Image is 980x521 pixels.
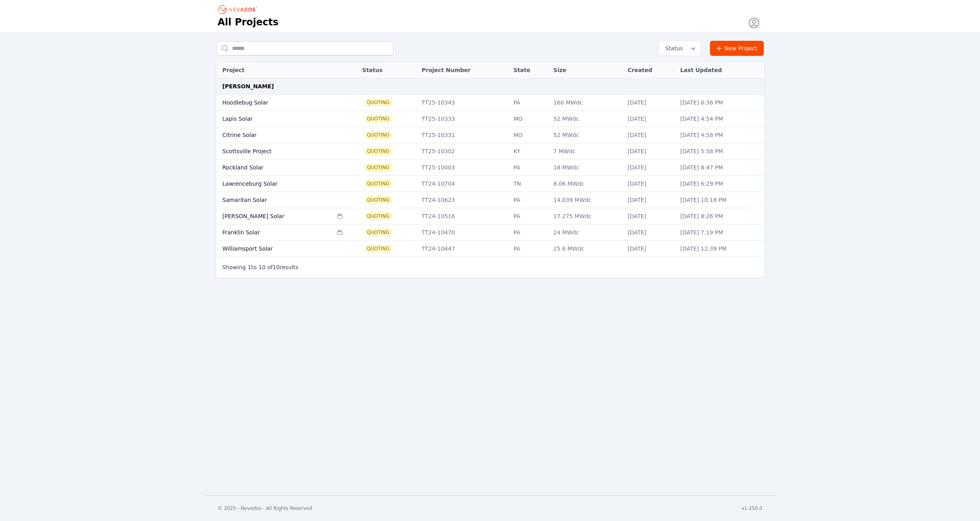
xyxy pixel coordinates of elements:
[216,176,764,192] tr: Lawrenceburg SolarQuotingTT24-10704TN8.06 MWdc[DATE][DATE] 6:29 PM
[510,95,550,111] td: PA
[216,78,764,95] td: [PERSON_NAME]
[216,95,764,111] tr: Hoodlebug SolarQuotingTT25-10343PA160 MWdc[DATE][DATE] 6:36 PM
[624,208,676,224] td: [DATE]
[510,192,550,208] td: PA
[659,41,700,55] button: Status
[216,127,333,143] td: Citrine Solar
[510,176,550,192] td: TN
[510,224,550,241] td: PA
[365,116,391,122] span: Quoting
[418,143,510,160] td: TT25-10302
[216,224,764,241] tr: Franklin SolarQuotingTT24-10470PA24 MWdc[DATE][DATE] 7:19 PM
[216,127,764,143] tr: Citrine SolarQuotingTT25-10331MO52 MWdc[DATE][DATE] 4:58 PM
[624,224,676,241] td: [DATE]
[510,241,550,257] td: PA
[418,62,510,78] th: Project Number
[216,176,333,192] td: Lawrenceburg Solar
[216,208,333,224] td: [PERSON_NAME] Solar
[216,224,333,241] td: Franklin Solar
[218,3,260,16] nav: Breadcrumb
[624,160,676,176] td: [DATE]
[676,143,764,160] td: [DATE] 5:58 PM
[676,111,764,127] td: [DATE] 4:54 PM
[216,241,764,257] tr: Williamsport SolarQuotingTT24-10447PA25.6 MWdc[DATE][DATE] 12:39 PM
[418,111,510,127] td: TT25-10333
[624,127,676,143] td: [DATE]
[550,95,624,111] td: 160 MWdc
[676,160,764,176] td: [DATE] 8:47 PM
[365,245,391,252] span: Quoting
[550,241,624,257] td: 25.6 MWdc
[550,224,624,241] td: 24 MWdc
[273,264,280,270] span: 10
[742,505,763,511] div: v1.250.0
[418,241,510,257] td: TT24-10447
[365,99,391,106] span: Quoting
[218,16,279,29] h1: All Projects
[216,208,764,224] tr: [PERSON_NAME] SolarQuotingTT24-10516PA17.275 MWdc[DATE][DATE] 8:26 PM
[510,127,550,143] td: MO
[418,176,510,192] td: TT24-10704
[216,95,333,111] td: Hoodlebug Solar
[550,62,624,78] th: Size
[223,263,299,271] p: Showing to of results
[418,127,510,143] td: TT25-10331
[365,229,391,236] span: Quoting
[216,111,764,127] tr: Lapis SolarQuotingTT25-10333MO52 MWdc[DATE][DATE] 4:54 PM
[216,111,333,127] td: Lapis Solar
[216,241,333,257] td: Williamsport Solar
[624,62,676,78] th: Created
[624,192,676,208] td: [DATE]
[216,192,333,208] td: Samaritan Solar
[550,160,624,176] td: 18 MWdc
[510,111,550,127] td: MO
[365,213,391,219] span: Quoting
[550,143,624,160] td: 7 MWdc
[216,192,764,208] tr: Samaritan SolarQuotingTT24-10623PA14.039 MWdc[DATE][DATE] 10:18 PM
[676,208,764,224] td: [DATE] 8:26 PM
[624,111,676,127] td: [DATE]
[247,264,251,270] span: 1
[418,208,510,224] td: TT24-10516
[510,62,550,78] th: State
[710,41,764,56] a: New Project
[550,176,624,192] td: 8.06 MWdc
[365,181,391,187] span: Quoting
[550,127,624,143] td: 52 MWdc
[418,192,510,208] td: TT24-10623
[676,192,764,208] td: [DATE] 10:18 PM
[624,143,676,160] td: [DATE]
[259,264,266,270] span: 10
[676,241,764,257] td: [DATE] 12:39 PM
[216,143,333,160] td: Scottsville Project
[550,111,624,127] td: 52 MWdc
[510,143,550,160] td: KY
[676,95,764,111] td: [DATE] 6:36 PM
[218,505,312,511] div: © 2025 - Nevados - All Rights Reserved
[365,148,391,154] span: Quoting
[418,224,510,241] td: TT24-10470
[510,208,550,224] td: PA
[418,160,510,176] td: TT25-10003
[358,62,418,78] th: Status
[216,160,333,176] td: Rockland Solar
[365,197,391,203] span: Quoting
[676,62,764,78] th: Last Updated
[550,208,624,224] td: 17.275 MWdc
[216,160,764,176] tr: Rockland SolarQuotingTT25-10003PA18 MWdc[DATE][DATE] 8:47 PM
[365,164,391,171] span: Quoting
[510,160,550,176] td: PA
[676,176,764,192] td: [DATE] 6:29 PM
[624,176,676,192] td: [DATE]
[365,132,391,138] span: Quoting
[662,44,683,52] span: Status
[676,127,764,143] td: [DATE] 4:58 PM
[550,192,624,208] td: 14.039 MWdc
[216,62,333,78] th: Project
[624,95,676,111] td: [DATE]
[216,143,764,160] tr: Scottsville ProjectQuotingTT25-10302KY7 MWdc[DATE][DATE] 5:58 PM
[418,95,510,111] td: TT25-10343
[624,241,676,257] td: [DATE]
[676,224,764,241] td: [DATE] 7:19 PM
